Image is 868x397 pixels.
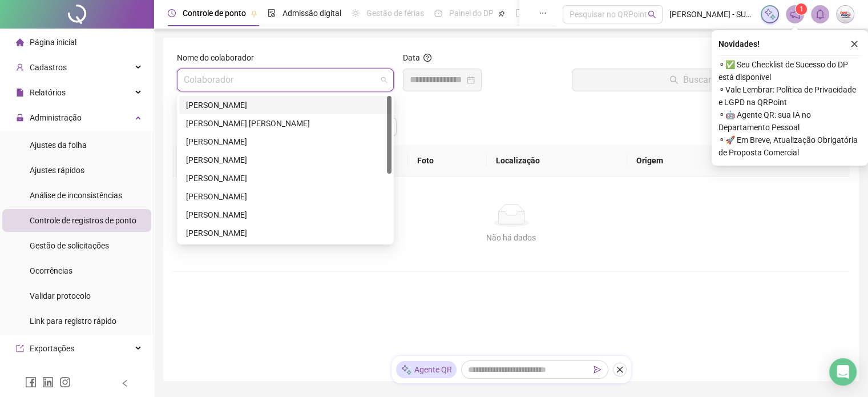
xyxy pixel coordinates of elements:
[179,96,391,114] div: ANA LUIZA SILVA DE SOUSA NEPOMUCENO
[16,89,24,97] span: file
[16,38,24,46] span: home
[30,241,109,250] span: Gestão de solicitações
[434,9,442,17] span: dashboard
[186,227,385,239] div: [PERSON_NAME]
[718,58,861,83] span: ⚬ ✅ Seu Checklist de Sucesso do DP está disponível
[352,9,360,17] span: sun
[177,51,261,64] label: Nome do colaborador
[718,38,760,50] span: Novidades !
[179,133,391,151] div: DYONE LUIZ BERTHI
[837,6,854,23] img: 94599
[30,166,84,175] span: Ajustes rápidos
[616,366,624,374] span: close
[401,364,412,376] img: sparkle-icon.fc2bf0ac1784a2077858766a79e2daf3.svg
[186,117,385,130] div: [PERSON_NAME] [PERSON_NAME]
[648,10,656,19] span: search
[179,187,391,206] div: GILTON BRUNO RODRIGUES CASTRO
[30,216,136,225] span: Controle de registros de ponto
[790,9,800,19] span: notification
[764,8,776,21] img: sparkle-icon.fc2bf0ac1784a2077858766a79e2daf3.svg
[423,54,431,62] span: question-circle
[850,40,858,48] span: close
[796,3,807,15] sup: 1
[539,9,547,17] span: ellipsis
[800,5,804,13] span: 1
[408,145,487,177] th: Foto
[179,224,391,242] div: JOAO PEDRO DE MOURA
[718,134,861,159] span: ⚬ 🚀 Em Breve, Atualização Obrigatória de Proposta Comercial
[186,135,385,148] div: [PERSON_NAME]
[186,208,385,221] div: [PERSON_NAME]
[449,9,494,18] span: Painel do DP
[30,344,74,353] span: Exportações
[30,141,87,150] span: Ajustes da folha
[718,83,861,109] span: ⚬ Vale Lembrar: Política de Privacidade e LGPD na QRPoint
[30,316,116,326] span: Link para registro rápido
[487,145,627,177] th: Localização
[718,109,861,134] span: ⚬ 🤖 Agente QR: sua IA no Departamento Pessoal
[25,376,37,388] span: facebook
[16,114,24,122] span: lock
[30,38,76,47] span: Página inicial
[42,376,54,388] span: linkedin
[515,9,523,17] span: book
[403,53,420,62] span: Data
[186,154,385,166] div: [PERSON_NAME]
[16,63,24,71] span: user-add
[396,361,457,378] div: Agente QR
[30,369,72,378] span: Integrações
[121,379,129,387] span: left
[498,10,505,17] span: pushpin
[669,8,754,21] span: [PERSON_NAME] - SUPER VISAO GOIANIA
[179,169,391,187] div: FRANCISCO SOARES JUNIOR
[186,190,385,203] div: [PERSON_NAME]
[59,376,71,388] span: instagram
[30,266,72,275] span: Ocorrências
[179,114,391,133] div: DAYANE RIBEIRO DOS SANTOS MINDURI ALVES
[572,69,845,91] button: Buscar registros
[251,10,257,17] span: pushpin
[268,9,276,17] span: file-done
[594,366,601,374] span: send
[30,63,67,72] span: Cadastros
[186,231,836,244] div: Não há dados
[16,344,24,352] span: export
[366,9,424,18] span: Gestão de férias
[186,172,385,185] div: [PERSON_NAME]
[168,9,176,17] span: clock-circle
[30,88,66,97] span: Relatórios
[183,9,246,18] span: Controle de ponto
[186,99,385,111] div: [PERSON_NAME]
[815,9,825,19] span: bell
[179,206,391,224] div: ISAIAS REIS BUENO
[282,9,341,18] span: Admissão digital
[627,145,729,177] th: Origem
[30,191,122,200] span: Análise de inconsistências
[179,151,391,169] div: FABIO PEREIRA DE SOUSA
[829,358,857,386] div: Open Intercom Messenger
[30,113,82,122] span: Administração
[30,291,91,300] span: Validar protocolo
